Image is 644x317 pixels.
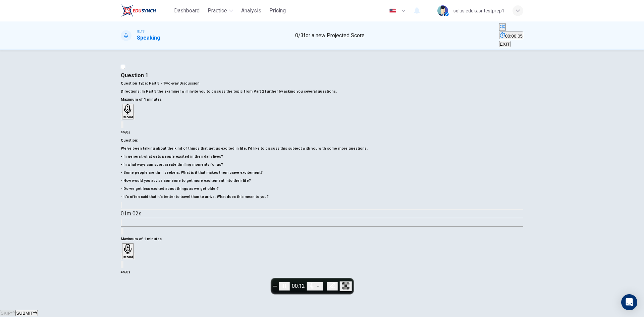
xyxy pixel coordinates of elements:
span: Analysis [241,7,261,15]
span: Part 3 - Two-way Discussion [148,81,200,86]
button: SUBMIT [15,310,38,316]
h6: We've been talking about the kind of things that get us excited in life. I'd like to discuss this... [121,145,523,201]
span: 01m 02s [121,210,142,217]
span: SUBMIT [16,311,33,316]
span: Practice [208,7,227,15]
button: Practice [205,5,236,17]
span: 0 / 3 [295,32,304,39]
span: In Part 3 the examiner will invite you to discuss the topic from Part 2 further by asking you sev... [142,89,337,94]
span: 00:00:05 [505,34,523,39]
h6: Question : [121,137,523,145]
h6: Record [123,255,133,259]
span: EXIT [500,42,510,47]
span: for a new Projected Score [304,32,365,39]
div: Hide [499,32,523,40]
button: 00:00:05 [499,32,523,39]
h6: Question Type : [121,80,523,88]
img: en [388,8,397,13]
h6: 4/60s [121,268,523,276]
h6: Maximum of 1 minutes [121,235,523,243]
a: EduSynch logo [121,4,171,17]
h1: Speaking [137,34,160,42]
button: Record [122,104,134,120]
div: solusiedukasi-testprep1 [453,7,504,15]
button: Analysis [238,5,264,17]
img: EduSynch logo [121,4,156,17]
button: Click to see the audio transcription [121,219,122,226]
img: Profile picture [437,5,448,16]
span: Dashboard [174,7,200,15]
div: Mute [499,23,523,32]
h6: Directions : [121,88,523,96]
button: Dashboard [171,5,202,17]
div: Open Intercom Messenger [621,294,637,310]
span: Pricing [269,7,286,15]
h6: Record [123,115,133,119]
h6: 4/60s [121,128,523,137]
h4: Question 1 [121,71,523,80]
button: EXIT [499,41,511,47]
button: Pricing [267,5,288,17]
span: SKIP [1,311,11,316]
h6: Maximum of 1 minutes [121,96,523,104]
button: Record [122,243,134,259]
span: IELTS [137,29,145,34]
